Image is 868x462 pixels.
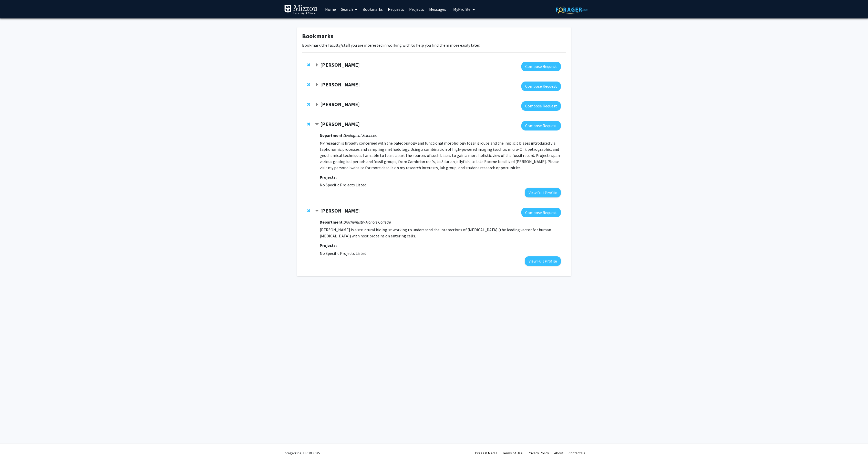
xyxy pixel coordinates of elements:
[320,81,360,88] strong: [PERSON_NAME]
[569,451,585,455] a: Contact Us
[366,219,391,225] i: Honors College
[307,122,310,126] span: Remove Sarah Jacquet from bookmarks
[283,444,320,462] div: ForagerOne, LLC © 2025
[307,63,310,67] span: Remove Peter Cornish from bookmarks
[556,6,588,14] img: ForagerOne Logo
[521,62,561,71] button: Compose Request to Peter Cornish
[521,101,561,111] button: Compose Request to Tara Selly
[323,0,338,18] a: Home
[475,451,497,455] a: Press & Media
[320,227,561,239] p: [PERSON_NAME] is a structural biologist working to understand the interactions of [MEDICAL_DATA] ...
[521,121,561,130] button: Compose Request to Sarah Jacquet
[315,103,319,107] span: Expand Tara Selly Bookmark
[521,82,561,91] button: Compose Request to Gary Baker
[320,243,337,248] strong: Projects:
[320,121,360,127] strong: [PERSON_NAME]
[320,182,366,187] span: No Specific Projects Listed
[344,133,377,138] i: Geological Sciences
[284,5,317,15] img: University of Missouri Logo
[302,42,566,48] p: Bookmark the faculty/staff you are interested in working with to help you find them more easily l...
[338,0,360,18] a: Search
[320,133,344,138] strong: Department:
[307,102,310,106] span: Remove Tara Selly from bookmarks
[360,0,385,18] a: Bookmarks
[320,62,360,68] strong: [PERSON_NAME]
[315,83,319,87] span: Expand Gary Baker Bookmark
[320,251,366,256] span: No Specific Projects Listed
[453,7,470,12] span: My Profile
[344,219,366,225] i: Biochemistry,
[315,209,319,213] span: Contract Michael Chapman Bookmark
[320,219,344,225] strong: Department:
[554,451,563,455] a: About
[315,63,319,67] span: Expand Peter Cornish Bookmark
[320,140,561,171] p: My research is broadly concerned with the paleobiology and functional morphology fossil groups an...
[302,33,566,40] h1: Bookmarks
[320,175,337,180] strong: Projects:
[528,451,549,455] a: Privacy Policy
[502,451,523,455] a: Terms of Use
[525,256,561,266] button: View Full Profile
[4,439,22,458] iframe: Chat
[320,101,360,107] strong: [PERSON_NAME]
[427,0,449,18] a: Messages
[307,83,310,87] span: Remove Gary Baker from bookmarks
[407,0,427,18] a: Projects
[385,0,407,18] a: Requests
[525,188,561,197] button: View Full Profile
[307,209,310,213] span: Remove Michael Chapman from bookmarks
[315,122,319,126] span: Contract Sarah Jacquet Bookmark
[320,207,360,214] strong: [PERSON_NAME]
[521,208,561,217] button: Compose Request to Michael Chapman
